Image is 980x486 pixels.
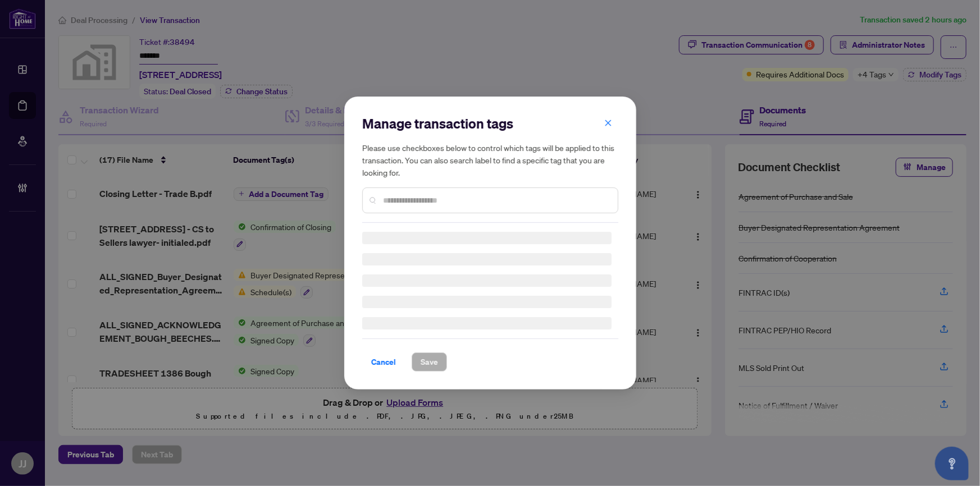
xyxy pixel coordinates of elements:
h2: Manage transaction tags [362,114,618,132]
button: Save [412,352,447,372]
span: Cancel [371,353,396,371]
button: Cancel [362,352,405,372]
span: close [604,119,612,127]
h5: Please use checkboxes below to control which tags will be applied to this transaction. You can al... [362,141,618,178]
button: Open asap [935,447,969,480]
